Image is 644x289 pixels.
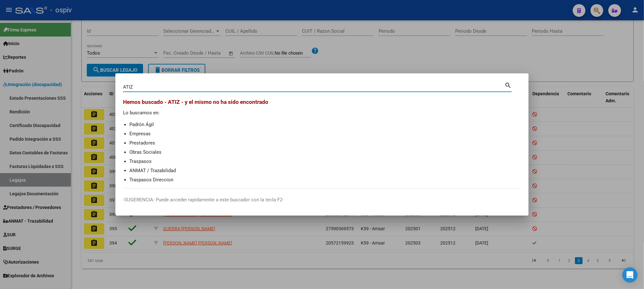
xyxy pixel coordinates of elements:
[129,158,521,165] li: Traspasos
[123,98,521,183] div: Lo buscamos en:
[504,81,512,89] mat-icon: search
[123,196,521,204] p: -SUGERENCIA: Puede acceder rapidamente a este buscador con la tecla F2-
[129,167,521,174] li: ANMAT / Trazabilidad
[129,149,521,156] li: Obras Sociales
[129,140,521,146] li: Prestadores
[129,131,521,137] li: Empresas
[622,267,638,283] div: Open Intercom Messenger
[129,177,521,183] li: Traspasos Direccion
[129,121,521,128] li: Padrón Ágil
[123,99,268,105] span: Hemos buscado - ATIZ - y el mismo no ha sido encontrado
